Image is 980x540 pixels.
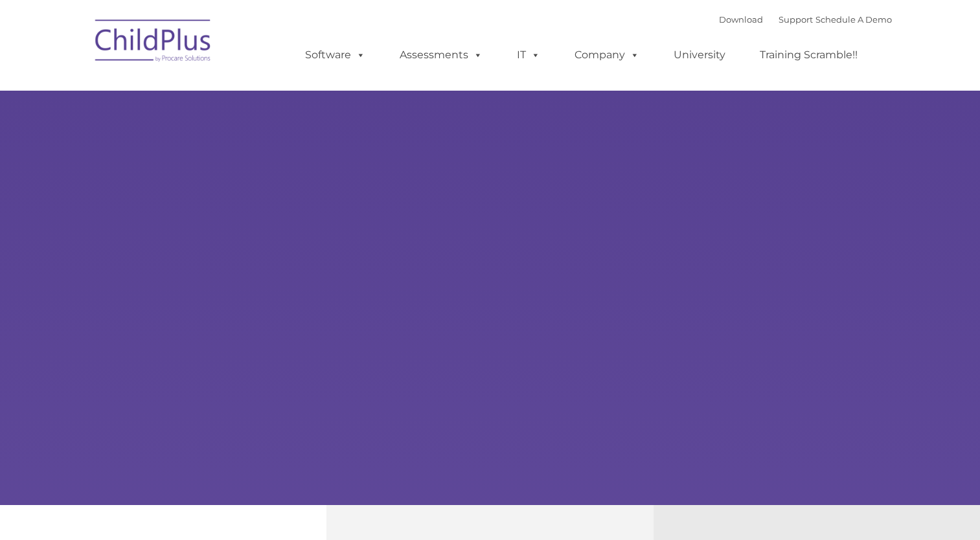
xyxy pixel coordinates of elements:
font: | [719,14,892,25]
a: Download [719,14,763,25]
a: University [661,42,738,68]
img: ChildPlus by Procare Solutions [89,10,218,75]
a: Training Scramble!! [747,42,871,68]
a: Software [292,42,378,68]
a: Schedule A Demo [815,14,892,25]
a: Support [779,14,813,25]
a: IT [504,42,553,68]
a: Assessments [387,42,496,68]
a: Company [562,42,652,68]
